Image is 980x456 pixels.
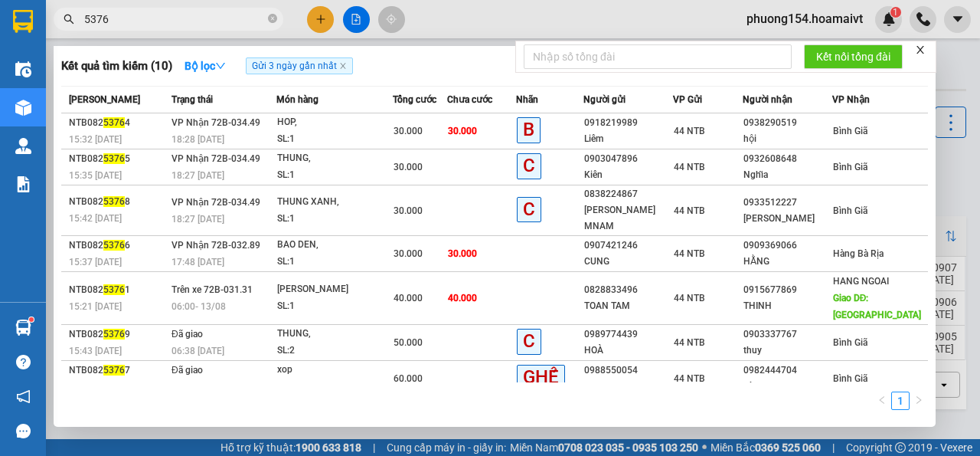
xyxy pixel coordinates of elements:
span: Đã giao [171,329,203,340]
span: Người nhận [743,94,792,105]
span: 15:37 [DATE] [69,382,122,392]
span: message [16,424,31,438]
div: SL: 1 [277,211,392,228]
div: 0933512227 [743,195,831,211]
div: SL: 1 [277,254,392,271]
span: VP Nhận 72B-034.49 [171,153,260,164]
span: Giao DĐ: [GEOGRAPHIC_DATA] [833,293,921,320]
span: [PERSON_NAME] [69,94,140,105]
span: close [339,62,347,70]
div: HOP, [277,114,392,131]
span: C [517,153,541,179]
div: 0903337767 [743,326,831,343]
span: C [517,197,541,222]
span: 06:38 [DATE] [171,346,224,356]
img: logo-vxr [13,10,33,33]
span: 60.000 [394,373,423,384]
span: Bình Giã [833,373,867,384]
div: HẰNG [743,254,831,270]
span: Món hàng [276,94,318,105]
span: 5376 [103,284,125,295]
div: NTB082 5 [69,151,167,167]
span: 30.000 [394,162,423,172]
span: 30.000 [448,126,477,136]
span: 44 NTB [674,248,705,259]
span: Trên xe 72B-031.31 [171,284,253,295]
div: 0938290519 [743,115,831,131]
div: Nghĩa [743,167,831,183]
button: Bộ lọcdown [172,54,238,78]
span: B [517,117,541,143]
div: TOAN TAM [584,298,672,314]
button: left [873,392,891,410]
div: Kome88 [584,379,672,395]
span: 30.000 [394,205,423,216]
span: GHẾ [517,365,565,390]
span: 40.000 [448,293,477,303]
span: question-circle [16,355,31,369]
span: 18:27 [DATE] [171,214,224,225]
div: 0907421246 [584,238,672,254]
span: Trạng thái [171,94,213,105]
span: right [914,395,923,405]
div: NTB082 6 [69,238,167,254]
span: search [64,14,74,25]
span: close-circle [268,12,277,27]
div: Kiên [584,167,672,183]
span: VP Nhận 72B-034.49 [171,117,260,128]
div: SL: 1 [277,379,392,395]
div: SL: 1 [277,298,392,315]
div: NTB082 8 [69,194,167,210]
span: 40.000 [394,293,423,303]
span: 15:43 [DATE] [69,346,122,356]
span: close [915,44,926,55]
span: Bình Giã [833,126,867,136]
span: HANG NGOAI [833,276,889,287]
span: Bình Giã [833,337,867,348]
div: 0932608648 [743,151,831,167]
img: warehouse-icon [15,100,31,116]
div: THINH [743,298,831,314]
span: 30.000 [394,248,423,259]
span: 44 NTB [674,126,705,136]
div: 0838224867 [584,186,672,202]
div: 0909369066 [743,238,831,254]
div: 0988550054 [584,363,672,379]
div: NTB082 1 [69,282,167,298]
span: 30.000 [394,126,423,136]
div: 0982444704 [743,363,831,379]
span: VP Nhận 72B-034.49 [171,197,260,208]
span: VP Nhận [832,94,870,105]
div: [PERSON_NAME] [277,281,392,298]
span: 44 NTB [674,337,705,348]
button: right [910,392,928,410]
div: 0918219989 [584,115,672,131]
span: 18:27 [DATE] [171,170,224,181]
span: 44 NTB [674,205,705,216]
div: [PERSON_NAME] [743,211,831,227]
div: 0915677869 [743,282,831,298]
strong: Bộ lọc [185,60,226,72]
span: VP Nhận 72B-032.89 [171,240,260,251]
div: NTB082 9 [69,326,167,343]
div: [PERSON_NAME] MNAM [584,202,672,235]
span: C [517,329,541,354]
div: NTB082 7 [69,363,167,379]
div: HOÀ [584,343,672,359]
img: solution-icon [15,176,31,192]
span: Người gửi [583,94,626,105]
img: warehouse-icon [15,320,31,336]
button: Kết nối tổng đài [804,44,903,69]
span: 50.000 [394,337,423,348]
div: NTB082 4 [69,115,167,131]
span: 17:48 [DATE] [171,257,224,267]
span: 5376 [103,365,125,376]
span: Bình Giã [833,162,867,172]
a: 1 [892,392,909,409]
span: 18:29 [DATE] [171,382,224,392]
div: BAO DEN, [277,237,392,254]
li: Previous Page [873,392,891,410]
span: 15:21 [DATE] [69,301,122,312]
div: 0828833496 [584,282,672,298]
span: 44 NTB [674,293,705,303]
